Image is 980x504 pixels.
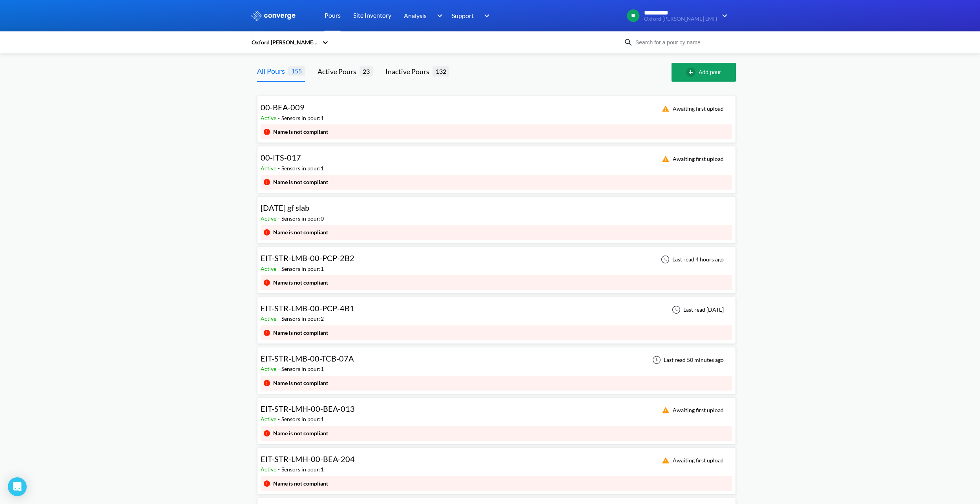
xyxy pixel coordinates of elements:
[278,416,281,422] span: -
[281,164,324,173] div: Sensors in pour: 1
[288,66,305,76] span: 155
[657,456,726,465] div: Awaiting first upload
[257,130,736,136] a: 00-BEA-009Active-Sensors in pour:1Awaiting first uploadName is not compliant
[717,11,730,20] img: downArrow.svg
[281,465,324,474] div: Sensors in pour: 1
[273,379,328,387] div: Name is not compliant
[261,404,355,413] span: EIT-STR-LMH-00-BEA-013
[452,11,474,20] span: Support
[257,381,736,387] a: EIT-STR-LMB-00-TCB-07AActive-Sensors in pour:1Last read 50 minutes agoName is not compliant
[318,66,360,77] div: Active Pours
[261,265,278,272] span: Active
[273,479,328,488] div: Name is not compliant
[278,115,281,121] span: -
[257,431,736,438] a: EIT-STR-LMH-00-BEA-013Active-Sensors in pour:1Awaiting first uploadName is not compliant
[657,104,726,113] div: Awaiting first upload
[8,477,27,496] div: Open Intercom Messenger
[261,416,278,422] span: Active
[657,255,726,264] div: Last read 4 hours ago
[261,253,354,263] span: EIT-STR-LMB-00-PCP-2B2
[644,16,717,22] span: Oxford [PERSON_NAME] LMH
[278,365,281,372] span: -
[657,405,726,415] div: Awaiting first upload
[278,265,281,272] span: -
[273,329,328,337] div: Name is not compliant
[261,153,301,162] span: 00-ITS-017
[281,314,324,323] div: Sensors in pour: 2
[251,11,296,21] img: logo_ewhite.svg
[281,114,324,122] div: Sensors in pour: 1
[257,280,736,287] a: EIT-STR-LMB-00-PCP-2B2Active-Sensors in pour:1Last read 4 hours agoName is not compliant
[273,278,328,287] div: Name is not compliant
[261,165,278,172] span: Active
[281,365,324,373] div: Sensors in pour: 1
[385,66,433,77] div: Inactive Pours
[273,429,328,438] div: Name is not compliant
[261,365,278,372] span: Active
[251,38,318,47] div: Oxford [PERSON_NAME] LMH
[281,415,324,424] div: Sensors in pour: 1
[261,215,278,222] span: Active
[273,228,328,237] div: Name is not compliant
[257,331,736,337] a: EIT-STR-LMB-00-PCP-4B1Active-Sensors in pour:2Last read [DATE]Name is not compliant
[633,38,728,47] input: Search for a pour by name
[273,178,328,186] div: Name is not compliant
[261,303,354,313] span: EIT-STR-LMB-00-PCP-4B1
[261,315,278,322] span: Active
[278,466,281,473] span: -
[278,215,281,222] span: -
[257,180,736,186] a: 00-ITS-017Active-Sensors in pour:1Awaiting first uploadName is not compliant
[257,481,736,488] a: EIT-STR-LMH-00-BEA-204Active-Sensors in pour:1Awaiting first uploadName is not compliant
[257,230,736,237] a: [DATE] gf slabActive-Sensors in pour:0Name is not compliant
[433,66,449,76] span: 132
[657,154,726,164] div: Awaiting first upload
[672,63,736,82] button: Add pour
[273,128,328,136] div: Name is not compliant
[668,305,726,314] div: Last read [DATE]
[261,466,278,473] span: Active
[278,315,281,322] span: -
[261,454,355,464] span: EIT-STR-LMH-00-BEA-204
[686,68,699,77] img: add-circle-outline.svg
[404,11,427,20] span: Analysis
[261,115,278,121] span: Active
[281,214,324,223] div: Sensors in pour: 0
[624,38,633,47] img: icon-search.svg
[648,355,726,365] div: Last read 50 minutes ago
[261,203,309,212] span: [DATE] gf slab
[261,354,354,363] span: EIT-STR-LMB-00-TCB-07A
[261,102,305,112] span: 00-BEA-009
[278,165,281,172] span: -
[479,11,492,20] img: downArrow.svg
[360,66,373,76] span: 23
[257,66,288,77] div: All Pours
[281,265,324,273] div: Sensors in pour: 1
[432,11,444,20] img: downArrow.svg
